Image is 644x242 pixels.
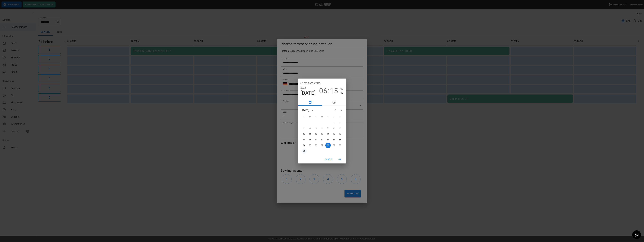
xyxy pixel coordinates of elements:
[332,107,338,113] button: Previous month
[340,91,343,95] button: PM
[331,137,337,142] button: 22
[301,81,320,86] span: Select date & time
[301,143,307,148] button: 24
[301,148,307,154] button: 31
[325,137,331,142] button: 21
[325,131,331,137] button: 14
[301,131,307,137] button: 10
[301,126,307,131] button: 3
[307,143,313,148] button: 25
[313,137,319,142] button: 19
[335,157,345,162] button: OK
[323,157,334,162] button: Cancel
[319,137,325,142] button: 20
[307,137,313,142] button: 18
[331,131,337,137] button: 15
[313,143,319,148] button: 26
[325,114,331,120] span: Thursday
[313,126,319,131] button: 5
[331,126,337,131] button: 8
[331,120,337,125] button: 1
[337,143,343,148] button: 30
[307,131,313,137] button: 11
[319,126,325,131] button: 6
[302,109,309,112] div: [DATE]
[322,99,346,106] button: pick time
[298,99,322,106] button: pick date
[301,137,307,142] button: 17
[325,126,331,131] button: 7
[327,87,329,95] span: :
[301,90,316,96] button: [DATE]
[337,114,343,120] span: Saturday
[301,86,306,90] button: 2025
[319,87,327,95] button: 06
[338,107,344,113] button: Next month
[319,114,325,120] span: Wednesday
[331,114,337,120] span: Friday
[331,143,337,148] button: 29
[313,114,319,120] span: Tuesday
[337,131,343,137] button: 16
[319,131,325,137] button: 13
[307,114,313,120] span: Monday
[337,126,343,131] button: 9
[310,108,315,113] button: calendar view is open, switch to year view
[313,131,319,137] button: 12
[330,87,338,95] button: 15
[337,120,343,125] button: 2
[301,114,307,120] span: Sunday
[337,137,343,142] button: 23
[319,143,325,148] button: 27
[340,87,343,91] button: AM
[325,143,331,148] button: 28
[307,126,313,131] button: 4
